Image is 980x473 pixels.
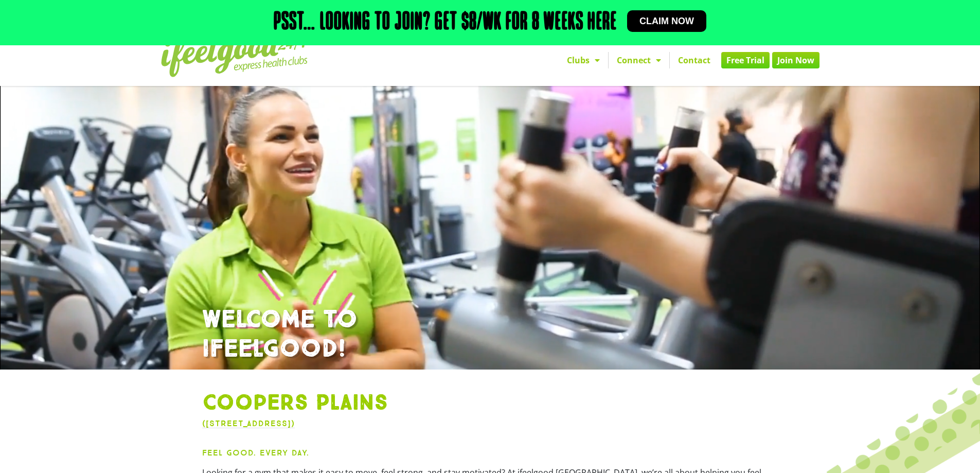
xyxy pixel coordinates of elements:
h2: Psst… Looking to join? Get $8/wk for 8 weeks here [274,10,617,35]
a: Free Trial [721,52,770,68]
a: Claim now [627,10,706,32]
strong: Feel Good. Every Day. [202,448,309,458]
nav: Menu [395,52,819,68]
a: ([STREET_ADDRESS]) [202,418,295,428]
span: Claim now [639,16,694,26]
h1: WELCOME TO IFEELGOOD! [202,305,778,364]
a: Contact [670,52,719,68]
a: Connect [609,52,669,68]
h1: Coopers Plains [202,390,778,417]
a: Join Now [772,52,819,68]
a: Clubs [559,52,608,68]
